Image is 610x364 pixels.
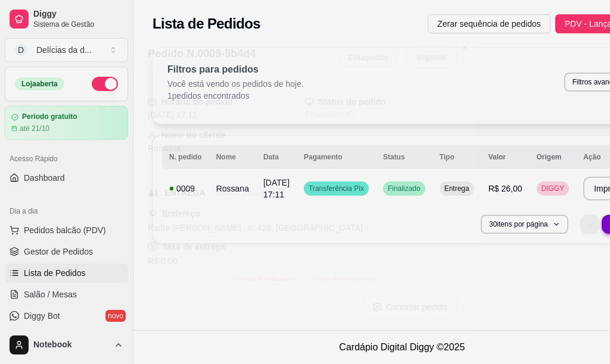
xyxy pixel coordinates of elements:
[161,97,233,106] strong: Horário do pedido
[148,131,156,139] span: user
[148,223,368,233] span: Padre [PERSON_NAME] , n. 426, [GEOGRAPHIC_DATA] -
[362,295,457,319] button: close-circleCancelar pedido
[148,143,180,153] span: Rossana
[148,208,157,218] span: pushpin
[148,45,256,69] h3: Pedido N. 0009-9b4d4
[148,256,177,266] span: R$ 0,00
[373,303,381,311] span: close-circle
[210,187,285,199] div: - pedido pelo balcão
[305,108,462,121] div: FINALIZADO
[304,268,388,292] button: Vincular motoboy
[305,98,313,106] span: desktop
[148,241,157,251] span: dollar
[340,48,396,67] button: Editarpedido
[148,110,197,120] span: [DATE] 17:11
[318,97,386,106] strong: Status do pedido
[161,130,225,140] strong: Nome do cliente
[222,268,304,292] button: Copiar Endereço
[164,187,205,199] div: ENTREGA
[455,38,474,57] button: Close
[148,98,156,106] span: calendar
[162,242,225,252] strong: Taxa de entrega
[406,45,458,69] button: Imprimir
[162,209,200,218] strong: Endereço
